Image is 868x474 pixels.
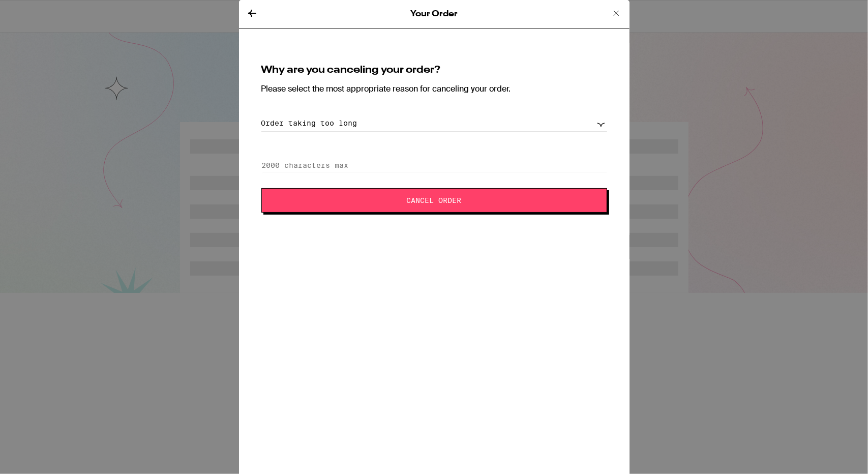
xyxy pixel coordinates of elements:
input: 2000 characters max [261,158,607,173]
p: Please select the most appropriate reason for canceling your order. [261,83,607,94]
h3: Why are you canceling your order? [261,65,607,75]
span: Cancel Order [407,197,462,204]
span: Hi. Need any help? [6,7,73,15]
button: Cancel Order [261,188,607,213]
